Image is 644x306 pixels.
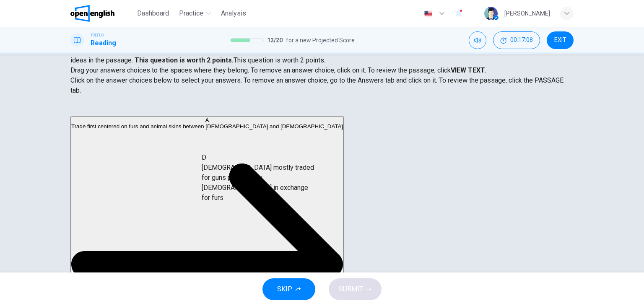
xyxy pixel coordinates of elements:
button: SKIP [262,278,315,300]
button: EXIT [547,31,574,49]
div: [PERSON_NAME] [504,8,550,18]
span: TOEFL® [91,32,104,38]
span: Dashboard [137,8,169,18]
div: Hide [493,31,540,49]
span: Practice [179,8,203,18]
div: Mute [469,31,486,49]
p: Drag your answers choices to the spaces where they belong. To remove an answer choice, click on i... [70,65,574,75]
span: SKIP [277,283,292,295]
span: for a new Projected Score [286,35,355,45]
span: 12 / 20 [267,35,283,45]
span: This question is worth 2 points. [234,56,325,64]
span: Directions: An introductory sentence for a brief summary of the passage is provided below. Comple... [70,36,563,64]
a: OpenEnglish logo [70,5,134,22]
span: EXIT [554,37,566,44]
button: Analysis [218,6,249,21]
strong: This question is worth 2 points. [133,56,234,64]
span: Trade first centered on furs and animal skins between [DEMOGRAPHIC_DATA] and [DEMOGRAPHIC_DATA] [71,123,343,130]
strong: VIEW TEXT. [451,66,486,74]
span: 00:17:08 [510,37,533,44]
h1: Reading [91,38,116,48]
img: en [423,10,434,17]
button: 00:17:08 [493,31,540,49]
div: Choose test type tabs [70,96,574,116]
p: Click on the answer choices below to select your answers. To remove an answer choice, go to the A... [70,75,574,96]
div: A [71,117,343,123]
img: OpenEnglish logo [70,5,114,22]
button: Practice [176,6,214,21]
span: Analysis [221,8,246,18]
img: Profile picture [484,7,498,20]
button: Dashboard [134,6,172,21]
